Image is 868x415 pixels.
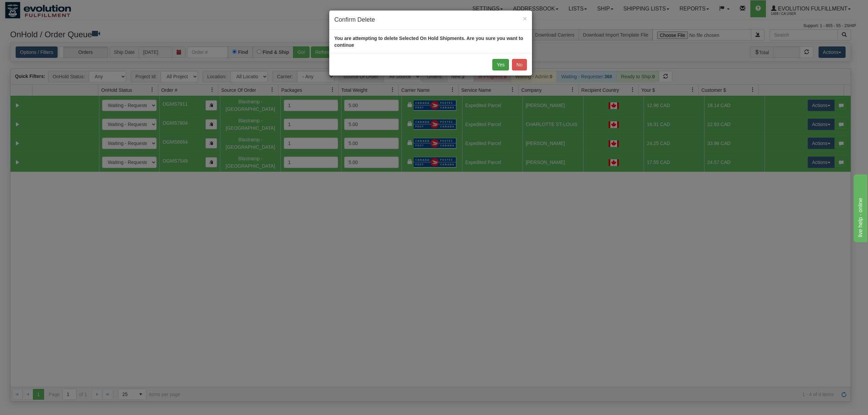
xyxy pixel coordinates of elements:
span: × [523,15,527,22]
button: Yes [492,59,509,70]
div: live help - online [5,4,63,12]
button: No [512,59,527,70]
iframe: chat widget [852,173,867,242]
button: Close [523,15,527,22]
h4: Confirm Delete [334,16,527,24]
strong: You are attempting to delete Selected On Hold Shipments. Are you sure you want to continue [334,36,523,48]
